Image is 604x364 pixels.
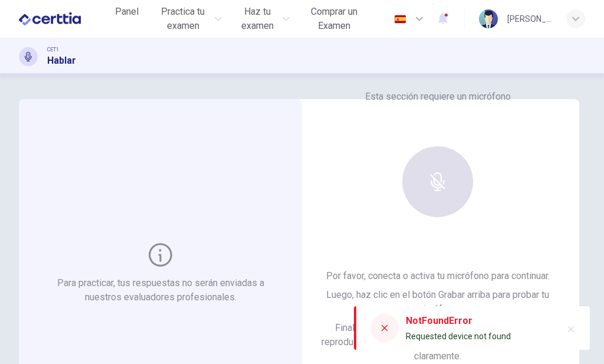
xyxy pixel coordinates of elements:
p: Por favor, conecta o activa tu micrófono para continuar. [315,269,560,283]
span: Practica tu examen [155,5,211,33]
span: Panel [115,5,139,19]
h6: Esta sección requiere un micrófono [365,90,511,104]
h1: Hablar [47,54,76,68]
button: Haz tu examen [231,1,294,37]
button: Panel [108,1,146,22]
button: Comprar un Examen [299,1,369,37]
p: Finalmente, asegúrate de hacer clic en el icono de reproducción para asegurarte de que puedes esc... [315,321,560,363]
span: CET1 [47,45,59,54]
a: CERTTIA logo [19,7,108,31]
span: Comprar un Examen [304,5,365,33]
span: Haz tu examen [236,5,279,33]
h6: Para practicar, tus respuestas no serán enviadas a nuestros evaluadores profesionales. [54,276,267,304]
div: NotFoundError [406,314,511,328]
img: es [393,15,408,24]
img: CERTTIA logo [19,7,81,31]
img: Profile picture [479,9,498,28]
p: Luego, haz clic en el botón Grabar arriba para probar tu micrófono. [315,288,560,316]
span: Requested device not found [406,332,511,341]
a: Panel [108,1,146,37]
div: [PERSON_NAME] [PERSON_NAME] [507,12,552,26]
button: Practica tu examen [150,1,226,37]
